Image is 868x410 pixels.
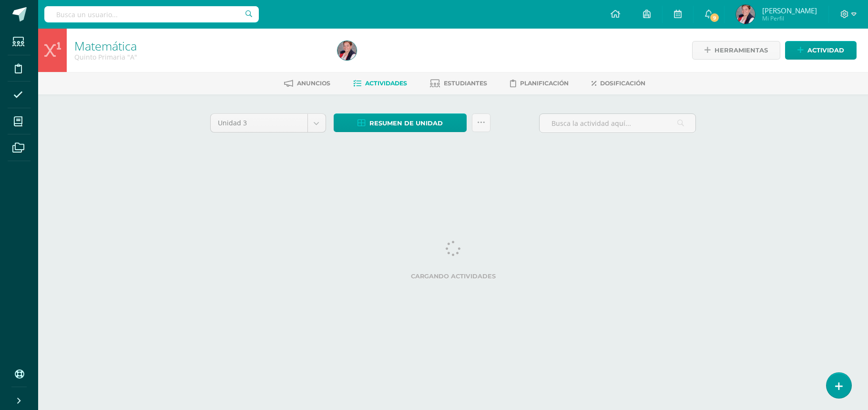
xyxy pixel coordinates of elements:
[365,80,407,87] span: Actividades
[210,273,696,280] label: Cargando actividades
[337,41,357,60] img: b642a002b92f01e9ab70c74b6c3c30d5.png
[736,5,755,24] img: b642a002b92f01e9ab70c74b6c3c30d5.png
[762,6,817,15] span: [PERSON_NAME]
[807,41,844,59] span: Actividad
[600,80,645,87] span: Dosificación
[74,39,326,52] h1: Matemática
[44,6,259,22] input: Busca un usuario...
[692,41,780,60] a: Herramientas
[430,76,487,91] a: Estudiantes
[284,76,330,91] a: Anuncios
[353,76,407,91] a: Actividades
[211,114,326,132] a: Unidad 3
[592,76,645,91] a: Dosificación
[74,52,326,61] div: Quinto Primaria 'A'
[510,76,569,91] a: Planificación
[785,41,857,60] a: Actividad
[74,38,137,54] a: Matemática
[715,41,768,59] span: Herramientas
[540,114,695,133] input: Busca la actividad aquí...
[369,114,443,132] span: Resumen de unidad
[520,80,569,87] span: Planificación
[334,113,467,132] a: Resumen de unidad
[709,12,719,23] span: 9
[218,114,300,132] span: Unidad 3
[297,80,330,87] span: Anuncios
[444,80,487,87] span: Estudiantes
[762,14,817,22] span: Mi Perfil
